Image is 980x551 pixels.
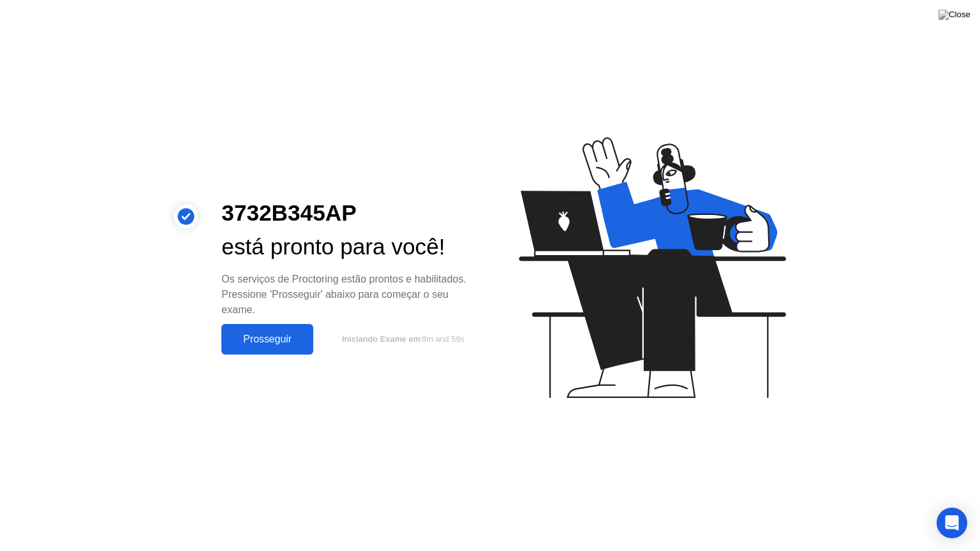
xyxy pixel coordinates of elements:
div: 3732B345AP [221,196,470,230]
span: 9m and 59s [422,334,464,344]
button: Iniciando Exame em9m and 59s [320,327,470,351]
img: Close [939,10,970,20]
div: está pronto para você! [221,230,470,264]
div: Prosseguir [225,334,309,345]
button: Prosseguir [221,324,313,355]
div: Open Intercom Messenger [937,508,967,538]
div: Os serviços de Proctoring estão prontos e habilitados. Pressione 'Prosseguir' abaixo para começar... [221,272,470,318]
